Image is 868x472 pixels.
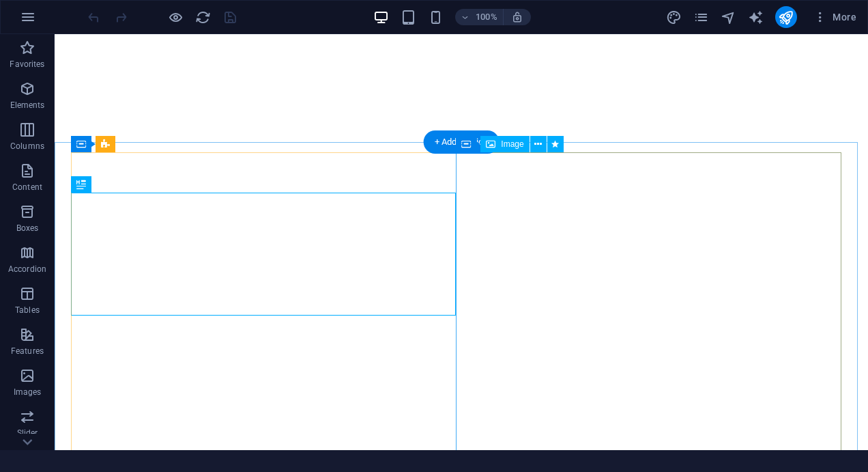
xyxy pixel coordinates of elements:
[748,10,764,25] i: AI Writer
[666,10,682,25] i: Design (Ctrl+Alt+Y)
[194,9,211,25] button: reload
[195,10,211,25] i: Reload page
[15,305,40,316] p: Tables
[14,387,42,398] p: Images
[666,9,682,25] button: design
[748,9,764,25] button: text_generator
[511,11,523,23] i: On resize automatically adjust zoom level to fit chosen device.
[8,264,46,275] p: Accordion
[476,9,497,25] h6: 100%
[813,10,856,24] span: More
[17,428,38,439] p: Slider
[808,6,862,28] button: More
[721,10,736,25] i: Navigator
[775,6,797,28] button: publish
[11,346,44,357] p: Features
[455,9,504,25] button: 100%
[721,9,737,25] button: navigator
[10,100,45,111] p: Elements
[501,140,523,148] span: Image
[12,182,42,193] p: Content
[10,141,44,152] p: Columns
[167,9,184,25] button: Click here to leave preview mode and continue editing
[16,223,39,234] p: Boxes
[10,59,44,70] p: Favorites
[693,9,710,25] button: pages
[693,10,709,25] i: Pages (Ctrl+Alt+S)
[424,130,500,154] div: + Add section
[778,10,794,25] i: Publish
